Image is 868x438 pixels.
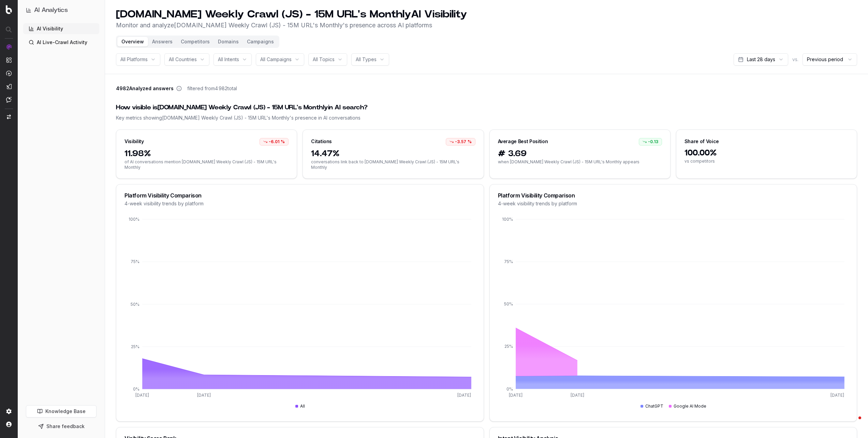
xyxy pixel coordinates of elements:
span: All Intents [218,56,239,63]
span: filtered from 4 982 total [187,85,237,92]
img: Botify logo [6,5,12,14]
div: Average Best Position [498,138,548,145]
img: Intelligence [6,57,12,63]
div: Key metrics showing [DOMAIN_NAME] Weekly Crawl (JS) - 15M URL's Monthly 's presence in AI convers... [116,114,857,121]
tspan: 25% [131,344,139,349]
tspan: [DATE] [135,393,149,398]
div: -3.57 [446,138,475,146]
tspan: [DATE] [509,393,523,398]
img: Activation [6,70,12,76]
button: Overview [117,37,148,46]
tspan: 25% [504,344,513,349]
tspan: 75% [504,259,513,264]
div: ChatGPT [641,403,663,409]
div: Platform Visibility Comparison [498,193,849,198]
img: Switch project [7,114,11,119]
div: All [295,403,305,409]
span: vs competitors [685,159,849,164]
div: How visible is [DOMAIN_NAME] Weekly Crawl (JS) - 15M URL's Monthly in AI search? [116,103,857,112]
span: of AI conversations mention [DOMAIN_NAME] Weekly Crawl (JS) - 15M URL's Monthly [124,159,289,170]
img: Studio [6,84,12,89]
span: % [281,139,285,145]
tspan: [DATE] [457,393,471,398]
h1: AI Analytics [34,5,68,15]
a: Knowledge Base [26,405,97,418]
div: Share of Voice [685,138,719,145]
button: Share feedback [26,420,97,433]
tspan: 100% [502,217,513,222]
button: Answers [148,37,177,46]
a: AI Live-Crawl Activity [23,37,99,48]
div: Platform Visibility Comparison [124,193,475,198]
span: 4982 Analyzed answers [116,85,174,92]
div: 4-week visibility trends by platform [124,200,475,207]
h1: [DOMAIN_NAME] Weekly Crawl (JS) - 15M URL's Monthly AI Visibility [116,8,467,20]
span: All Countries [169,56,197,63]
div: -0.13 [639,138,662,146]
img: Assist [6,97,12,102]
div: 4-week visibility trends by platform [498,200,849,207]
div: Visibility [124,138,144,145]
span: conversations link back to [DOMAIN_NAME] Weekly Crawl (JS) - 15M URL's Monthly [311,159,475,170]
img: Setting [6,409,12,414]
span: 14.47% [311,148,475,159]
p: Monitor and analyze [DOMAIN_NAME] Weekly Crawl (JS) - 15M URL's Monthly 's presence across AI pla... [116,20,467,30]
tspan: [DATE] [197,393,211,398]
tspan: 50% [504,302,513,307]
tspan: [DATE] [570,393,584,398]
tspan: 0% [133,386,139,392]
tspan: 50% [131,302,139,307]
span: 100.00% [685,148,849,159]
button: Competitors [177,37,214,46]
img: My account [6,422,12,427]
span: All Topics [313,56,335,63]
span: 11.98% [124,148,289,159]
tspan: 75% [131,259,139,264]
div: Citations [311,138,332,145]
span: All Platforms [120,56,148,63]
iframe: Intercom live chat [845,415,861,431]
button: Domains [214,37,243,46]
img: Analytics [6,44,12,50]
div: -6.01 [260,138,289,146]
tspan: 0% [506,386,513,392]
div: Google AI Mode [669,403,706,409]
span: % [468,139,472,145]
button: Campaigns [243,37,278,46]
span: All Campaigns [260,56,292,63]
span: when [DOMAIN_NAME] Weekly Crawl (JS) - 15M URL's Monthly appears [498,159,662,165]
tspan: [DATE] [830,393,844,398]
a: AI Visibility [23,23,99,34]
span: # 3.69 [498,148,662,159]
button: AI Analytics [26,5,97,15]
span: vs. [792,56,798,63]
tspan: 100% [129,217,139,222]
